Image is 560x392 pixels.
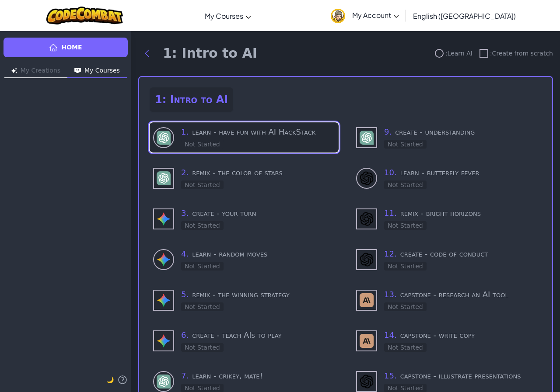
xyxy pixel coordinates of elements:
[384,262,427,271] div: Not Started
[181,288,335,301] h3: remix - the winning strategy
[67,64,127,78] button: My Courses
[157,171,171,185] img: GPT-4
[74,68,81,73] img: Icon
[360,171,374,185] img: DALL-E 3
[181,248,335,260] h3: learn - random moves
[181,329,335,341] h3: create - teach AIs to play
[353,163,542,193] div: learn to use - DALL-E 3 (Not Started)
[384,221,427,230] div: Not Started
[384,329,538,341] h3: capstone - write copy
[61,43,82,52] span: Home
[384,302,427,311] div: Not Started
[150,326,339,356] div: use - Gemini (Not Started)
[445,49,472,58] span: : Learn AI
[181,180,224,189] div: Not Started
[409,4,520,28] a: English ([GEOGRAPHIC_DATA])
[157,253,171,267] img: Gemini
[150,122,339,153] div: learn to use - GPT-4 (Not Started)
[157,131,171,145] img: GPT-4
[181,330,189,340] span: 6 .
[384,167,538,179] h3: learn - butterfly fever
[106,375,114,385] button: 🌙
[360,253,374,267] img: DALL-E 3
[4,64,67,78] button: My Creations
[181,343,224,352] div: Not Started
[384,343,427,352] div: Not Started
[157,375,171,389] img: GPT-4
[200,4,255,28] a: My Courses
[181,207,335,219] h3: create - your turn
[181,168,189,177] span: 2 .
[360,293,374,307] img: Claude
[181,249,189,258] span: 4 .
[181,221,224,230] div: Not Started
[163,45,257,61] h1: 1: Intro to AI
[384,290,397,299] span: 13 .
[46,7,123,24] img: CodeCombat logo
[353,204,542,234] div: use - DALL-E 3 (Not Started)
[181,370,335,382] h3: learn - crikey, mate!
[384,126,538,138] h3: create - understanding
[353,326,542,356] div: use - Claude (Not Started)
[106,376,114,383] span: 🌙
[150,87,233,112] h2: 1: Intro to AI
[331,9,345,23] img: avatar
[490,49,553,58] span: : Create from scratch
[360,334,374,348] img: Claude
[384,168,397,177] span: 10 .
[181,371,189,380] span: 7 .
[157,293,171,307] img: Gemini
[353,122,542,153] div: use - GPT-4 (Not Started)
[150,163,339,193] div: use - GPT-4 (Not Started)
[11,68,17,73] img: Icon
[384,249,397,258] span: 12 .
[360,131,374,145] img: GPT-4
[181,140,224,149] div: Not Started
[384,330,397,340] span: 14 .
[352,10,399,20] span: My Account
[384,371,397,380] span: 15 .
[205,11,243,21] span: My Courses
[384,248,538,260] h3: create - code of conduct
[181,208,189,218] span: 3 .
[138,45,156,62] button: Back to modules
[181,127,189,136] span: 1 .
[157,334,171,348] img: Gemini
[353,244,542,274] div: use - DALL-E 3 (Not Started)
[181,290,189,299] span: 5 .
[384,140,427,149] div: Not Started
[384,208,397,218] span: 11 .
[150,204,339,234] div: use - Gemini (Not Started)
[150,285,339,315] div: use - Gemini (Not Started)
[360,375,374,389] img: DALL-E 3
[384,180,427,189] div: Not Started
[181,167,335,179] h3: remix - the color of stars
[326,2,403,29] a: My Account
[384,288,538,301] h3: capstone - research an AI tool
[181,302,224,311] div: Not Started
[353,285,542,315] div: use - Claude (Not Started)
[384,370,538,382] h3: capstone - illustrate presentations
[384,207,538,219] h3: remix - bright horizons
[3,38,128,57] a: Home
[157,212,171,226] img: Gemini
[150,244,339,274] div: learn to use - Gemini (Not Started)
[413,11,516,21] span: English ([GEOGRAPHIC_DATA])
[384,127,392,136] span: 9 .
[181,126,335,138] h3: learn - have fun with AI HackStack
[181,262,224,271] div: Not Started
[360,212,374,226] img: DALL-E 3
